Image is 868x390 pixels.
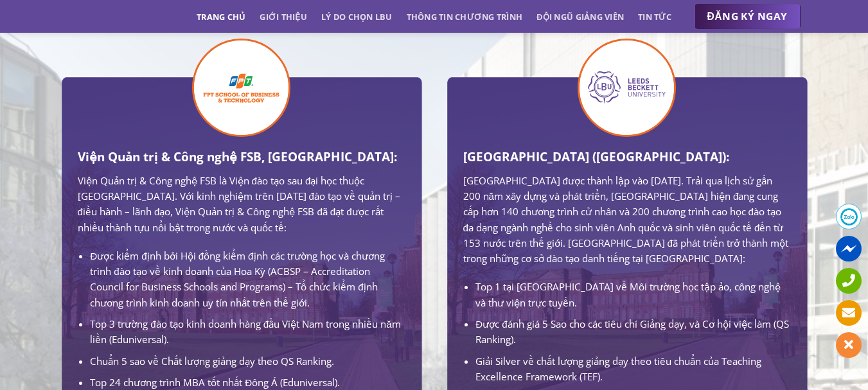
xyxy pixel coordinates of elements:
li: Top 3 trường đào tạo kinh doanh hàng đầu Việt Nam trong nhiều năm liền (Eduniversal). [90,316,405,348]
a: Tin tức [638,5,671,28]
li: Top 24 chương trình MBA tốt nhất Đông Á (Eduniversal). [90,375,405,390]
p: [GEOGRAPHIC_DATA] được thành lập vào [DATE]. Trải qua lịch sử gần 200 năm xây dựng và phát triển,... [463,173,791,267]
li: Được đánh giá 5 Sao cho các tiêu chí Giảng dạy, và Cơ hội việc làm (QS Ranking). [475,316,790,348]
p: Viện Quản trị & Công nghệ FSB là Viện đào tạo sau đại học thuộc [GEOGRAPHIC_DATA]. Với kinh nghiệ... [78,173,405,235]
li: Được kiểm định bởi Hội đồng kiểm định các trường học và chương trình đào tạo về kinh doanh của Ho... [90,248,405,310]
a: Lý do chọn LBU [321,5,393,28]
h3: [GEOGRAPHIC_DATA] ([GEOGRAPHIC_DATA]): [463,147,791,166]
h3: Viện Quản trị & Công nghệ FSB, [GEOGRAPHIC_DATA]: [78,147,405,166]
span: ĐĂNG KÝ NGAY [707,8,788,24]
a: Thông tin chương trình [407,5,523,28]
a: ĐĂNG KÝ NGAY [695,4,801,30]
a: Trang chủ [197,5,245,28]
li: Chuẩn 5 sao về Chất lượng giảng dạy theo QS Ranking. [90,353,405,369]
a: Giới thiệu [260,5,307,28]
li: Top 1 tại [GEOGRAPHIC_DATA] về Môi trường học tập ảo, công nghệ và thư viện trực tuyến. [475,279,790,310]
li: Giải Silver về chất lượng giảng dạy theo tiêu chuẩn của Teaching Excellence Framework (TEF). [475,353,790,385]
a: Đội ngũ giảng viên [536,5,624,28]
